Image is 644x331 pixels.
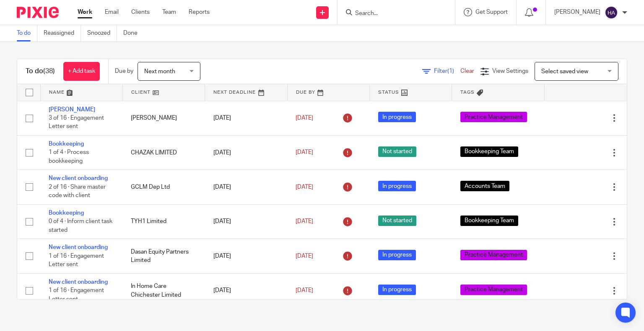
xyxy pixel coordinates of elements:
[122,273,205,308] td: In Home Care Chichester Limited
[296,218,313,224] span: [DATE]
[122,135,205,169] td: CHAZAK LIMITED
[105,8,119,16] a: Email
[205,204,287,239] td: [DATE]
[49,279,108,285] a: New client onboarding
[378,181,416,191] span: In progress
[49,218,112,233] span: 0 of 4 · Inform client task started
[49,210,84,216] a: Bookkeeping
[49,175,108,181] a: New client onboarding
[122,239,205,273] td: Dasan Equity Partners Limited
[63,62,100,81] a: + Add task
[296,184,313,190] span: [DATE]
[460,68,474,74] a: Clear
[554,8,600,16] p: [PERSON_NAME]
[17,25,37,41] a: To do
[475,9,508,15] span: Get Support
[26,67,55,76] h1: To do
[378,216,416,226] span: Not started
[378,146,416,157] span: Not started
[447,68,454,74] span: (1)
[460,285,527,295] span: Practice Management
[78,8,92,16] a: Work
[122,204,205,239] td: TYH1 Limited
[205,170,287,204] td: [DATE]
[296,115,313,121] span: [DATE]
[131,8,150,16] a: Clients
[296,253,313,259] span: [DATE]
[205,101,287,135] td: [DATE]
[354,10,430,18] input: Search
[460,216,518,226] span: Bookkeeping Team
[49,141,84,147] a: Bookkeeping
[122,170,205,204] td: GCLM Dep Ltd
[492,68,528,74] span: View Settings
[541,69,588,74] span: Select saved view
[162,8,176,16] a: Team
[87,25,117,41] a: Snoozed
[434,68,460,74] span: Filter
[49,287,104,302] span: 1 of 16 · Engagement Letter sent
[378,250,416,260] span: In progress
[123,25,144,41] a: Done
[44,25,81,41] a: Reassigned
[296,287,313,293] span: [DATE]
[49,253,104,268] span: 1 of 16 · Engagement Letter sent
[460,146,518,157] span: Bookkeeping Team
[460,90,475,95] span: Tags
[205,239,287,273] td: [DATE]
[49,184,106,199] span: 2 of 16 · Share master code with client
[460,250,527,260] span: Practice Management
[49,244,108,250] a: New client onboarding
[378,112,416,122] span: In progress
[122,101,205,135] td: [PERSON_NAME]
[49,150,89,164] span: 1 of 4 · Process bookkeeping
[144,69,175,74] span: Next month
[296,150,313,156] span: [DATE]
[115,67,133,75] p: Due by
[43,68,55,74] span: (38)
[205,273,287,308] td: [DATE]
[17,7,59,18] img: Pixie
[605,6,618,19] img: svg%3E
[378,285,416,295] span: In progress
[49,107,95,113] a: [PERSON_NAME]
[49,115,104,130] span: 3 of 16 · Engagement Letter sent
[460,181,509,191] span: Accounts Team
[189,8,210,16] a: Reports
[460,112,527,122] span: Practice Management
[205,135,287,169] td: [DATE]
